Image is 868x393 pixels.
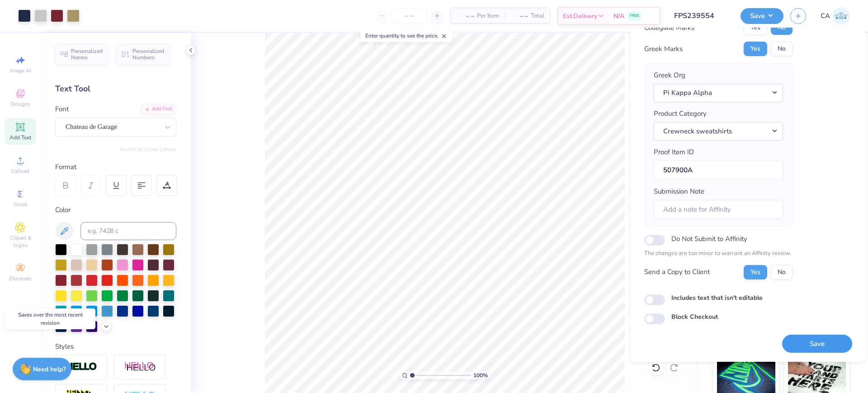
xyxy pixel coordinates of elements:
[33,365,66,374] strong: Need help?
[510,11,528,21] span: – –
[671,312,718,322] label: Block Checkout
[55,83,176,95] div: Text Tool
[9,275,31,282] span: Decorate
[66,362,97,372] img: Stroke
[654,200,783,219] input: Add a note for Affinity
[392,8,427,24] input: – –
[120,146,176,153] button: Switch to Greek Letters
[141,104,176,114] div: Add Font
[477,11,499,21] span: Per Item
[10,67,31,74] span: Image AI
[821,7,850,25] a: CA
[563,11,597,21] span: Est. Delivery
[654,109,707,119] label: Product Category
[644,23,694,33] div: Collegiate Marks
[55,162,177,172] div: Format
[132,48,165,61] span: Personalized Numbers
[782,335,852,353] button: Save
[71,48,103,61] span: Personalized Names
[654,84,783,102] button: Pi Kappa Alpha
[771,265,793,279] button: No
[821,11,830,21] span: CA
[671,233,747,245] label: Do Not Submit to Affinity
[771,42,793,56] button: No
[80,222,176,240] input: e.g. 7428 c
[14,201,28,208] span: Greek
[832,7,850,25] img: Chollene Anne Aranda
[744,265,767,279] button: Yes
[667,7,734,25] input: Untitled Design
[11,167,29,175] span: Upload
[654,70,685,80] label: Greek Org
[771,20,793,35] button: No
[613,11,624,21] span: N/A
[9,134,31,141] span: Add Text
[124,361,156,373] img: Shadow
[55,341,176,352] div: Styles
[744,20,767,35] button: Yes
[531,11,544,21] span: Total
[744,42,767,56] button: Yes
[10,100,30,108] span: Designs
[360,29,452,42] div: Enter quantity to see the price.
[55,104,69,114] label: Font
[741,8,783,24] button: Save
[644,44,683,54] div: Greek Marks
[654,122,783,141] button: Crewneck sweatshirts
[671,293,763,303] label: Includes text that isn't editable
[473,371,488,379] span: 100 %
[55,205,176,215] div: Color
[5,234,36,249] span: Clipart & logos
[654,186,704,197] label: Submission Note
[644,267,710,277] div: Send a Copy to Client
[644,249,793,258] p: The changes are too minor to warrant an Affinity review.
[630,13,639,19] span: FREE
[5,308,95,329] div: Saves over the most recent revision
[456,11,474,21] span: – –
[654,147,694,157] label: Proof Item ID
